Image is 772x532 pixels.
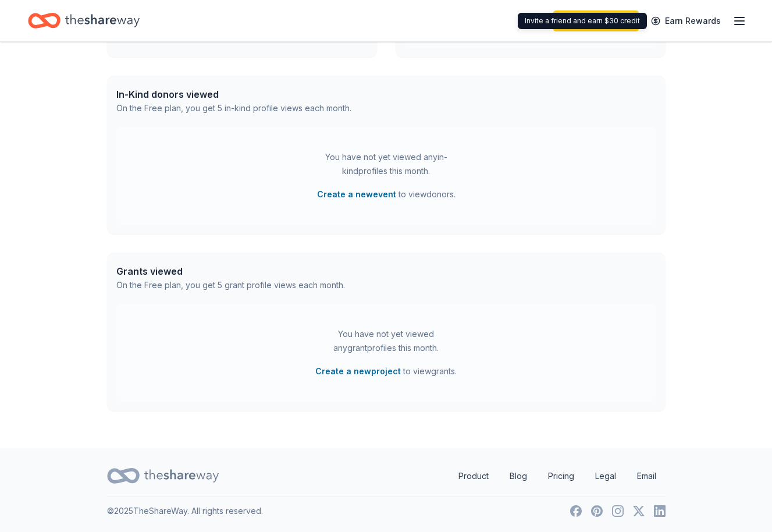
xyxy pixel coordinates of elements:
button: Create a newproject [315,364,401,378]
a: Email [628,464,666,488]
div: On the Free plan, you get 5 in-kind profile views each month. [116,101,351,115]
a: Product [449,464,498,488]
div: On the Free plan, you get 5 grant profile views each month. [116,278,345,292]
button: Create a newevent [317,187,396,201]
nav: quick links [449,464,666,488]
a: Earn Rewards [644,10,728,31]
div: In-Kind donors viewed [116,87,351,101]
span: to view donors . [317,187,456,201]
a: Home [28,7,140,34]
a: Start free trial [553,10,639,31]
span: to view grants . [315,364,457,378]
a: Pricing [539,464,584,488]
a: Legal [586,464,625,488]
a: Blog [500,464,536,488]
div: You have not yet viewed any in-kind profiles this month. [314,150,459,178]
p: © 2025 TheShareWay. All rights reserved. [107,504,263,518]
div: Grants viewed [116,264,345,278]
div: You have not yet viewed any grant profiles this month. [314,327,459,355]
div: Invite a friend and earn $30 credit [518,13,647,29]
